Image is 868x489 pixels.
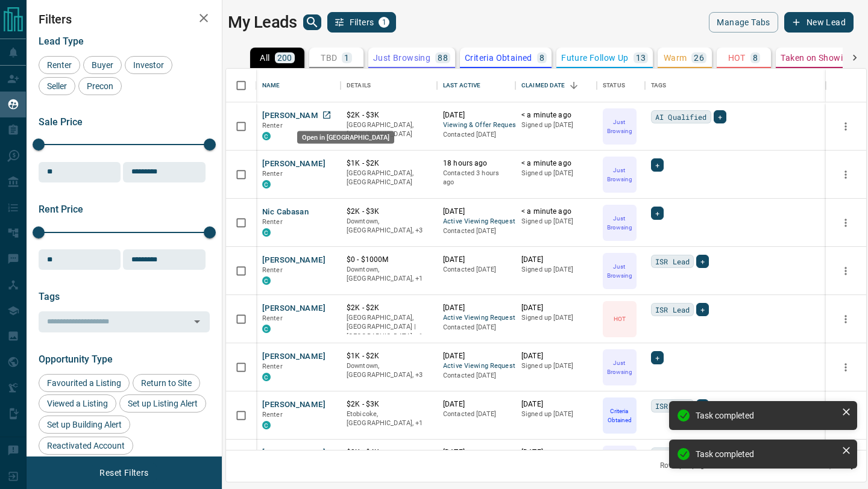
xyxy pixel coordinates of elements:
[347,313,431,341] p: Toronto
[443,120,509,131] span: Viewing & Offer Request
[39,56,80,74] div: Renter
[260,54,269,62] p: All
[262,228,271,237] div: condos.ca
[39,77,75,95] div: Seller
[262,399,325,411] button: [PERSON_NAME]
[39,354,113,365] span: Opportunity Type
[521,217,591,226] p: Signed up [DATE]
[651,69,667,102] div: Tags
[753,54,758,62] p: 8
[443,69,480,102] div: Last Active
[347,207,431,217] p: $2K - $3K
[660,461,711,471] p: Rows per page:
[694,54,704,62] p: 26
[781,54,857,62] p: Taken on Showings
[651,158,664,172] div: +
[347,255,431,265] p: $0 - $1000M
[83,56,122,74] div: Buyer
[380,18,388,26] span: 1
[604,117,635,135] p: Just Browsing
[262,132,271,140] div: condos.ca
[83,81,118,91] span: Precon
[521,207,591,217] p: < a minute ago
[347,410,431,428] p: Toronto
[262,363,283,370] span: Renter
[262,110,325,122] button: [PERSON_NAME]
[521,255,591,265] p: [DATE]
[655,207,659,219] span: +
[521,410,591,419] p: Signed up [DATE]
[321,54,337,62] p: TBD
[837,166,855,184] button: more
[521,169,591,178] p: Signed up [DATE]
[39,394,116,413] div: Viewed a Listing
[262,351,325,363] button: [PERSON_NAME]
[443,323,509,332] p: Contacted [DATE]
[347,217,431,235] p: Etobicoke, North York, Toronto
[521,120,591,130] p: Signed up [DATE]
[443,399,509,410] p: [DATE]
[837,214,855,232] button: more
[521,447,591,458] p: [DATE]
[43,420,126,429] span: Set up Building Alert
[119,394,206,413] div: Set up Listing Alert
[696,411,837,420] div: Task completed
[465,54,532,62] p: Criteria Obtained
[597,69,645,102] div: Status
[87,60,118,70] span: Buyer
[837,117,855,135] button: more
[256,69,341,102] div: Name
[262,69,280,102] div: Name
[39,116,83,128] span: Sale Price
[262,421,271,429] div: condos.ca
[603,69,625,102] div: Status
[92,463,156,483] button: Reset Filters
[645,69,826,102] div: Tags
[39,437,133,455] div: Reactivated Account
[443,207,509,217] p: [DATE]
[43,441,129,450] span: Reactivated Account
[443,351,509,361] p: [DATE]
[262,325,271,333] div: condos.ca
[39,291,60,302] span: Tags
[515,69,597,102] div: Claimed Date
[39,416,130,434] div: Set up Building Alert
[728,54,746,62] p: HOT
[262,447,325,459] button: [PERSON_NAME]
[347,399,431,410] p: $2K - $3K
[39,36,84,47] span: Lead Type
[565,77,582,94] button: Sort
[443,371,509,381] p: Contacted [DATE]
[347,110,431,120] p: $2K - $3K
[347,265,431,284] p: Toronto
[189,313,206,330] button: Open
[655,255,690,267] span: ISR Lead
[133,374,200,392] div: Return to Site
[347,447,431,458] p: $2K - $4K
[262,122,283,129] span: Renter
[327,12,397,33] button: Filters1
[262,180,271,188] div: condos.ca
[39,12,210,26] h2: Filters
[347,351,431,361] p: $1K - $2K
[604,166,635,184] p: Just Browsing
[347,303,431,313] p: $2K - $2K
[443,255,509,265] p: [DATE]
[262,158,325,170] button: [PERSON_NAME]
[125,56,172,74] div: Investor
[373,54,430,62] p: Just Browsing
[696,303,709,316] div: +
[297,131,394,144] div: Open in [GEOGRAPHIC_DATA]
[443,410,509,419] p: Contacted [DATE]
[443,303,509,313] p: [DATE]
[655,111,707,123] span: AI Qualified
[43,60,76,70] span: Renter
[443,361,509,372] span: Active Viewing Request
[837,310,855,328] button: more
[521,313,591,323] p: Signed up [DATE]
[521,158,591,169] p: < a minute ago
[344,54,349,62] p: 1
[604,214,635,232] p: Just Browsing
[43,378,125,388] span: Favourited a Listing
[604,358,635,376] p: Just Browsing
